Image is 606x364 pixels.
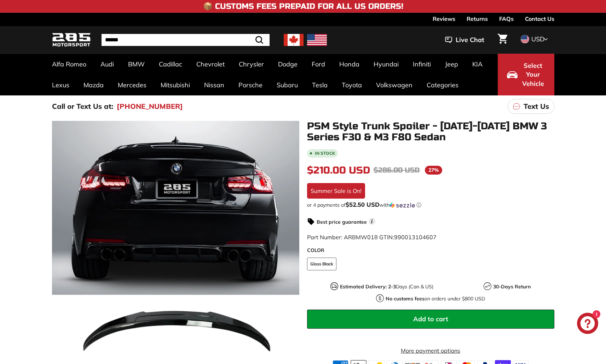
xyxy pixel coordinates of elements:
[307,164,370,176] span: $210.00 USD
[111,75,154,95] a: Mercedes
[189,54,232,75] a: Chevrolet
[525,13,554,25] a: Contact Us
[369,218,375,225] span: i
[465,54,490,75] a: KIA
[406,54,438,75] a: Infiniti
[307,201,554,209] div: or 4 payments of with
[270,75,305,95] a: Subaru
[456,35,484,45] span: Live Chat
[45,75,76,95] a: Lexus
[307,346,554,355] a: More payment options
[493,283,531,290] strong: 30-Days Return
[315,151,335,155] b: In stock
[102,34,270,46] input: Search
[436,31,494,49] button: Live Chat
[369,75,420,95] a: Volkswagen
[332,54,367,75] a: Honda
[305,75,335,95] a: Tesla
[203,2,403,11] h4: 📦 Customs Fees Prepaid for All US Orders!
[154,75,197,95] a: Mitsubishi
[93,54,121,75] a: Audi
[346,201,380,208] span: $52.50 USD
[433,13,455,25] a: Reviews
[425,166,442,175] span: 27%
[52,32,91,48] img: Logo_285_Motorsport_areodynamics_components
[389,202,415,209] img: Sezzle
[307,310,554,329] button: Add to cart
[340,283,433,290] p: Days (Can & US)
[467,13,488,25] a: Returns
[271,54,305,75] a: Dodge
[307,247,554,254] label: COLOR
[307,121,554,143] h1: PSM Style Trunk Spoiler - [DATE]-[DATE] BMW 3 Series F30 & M3 F80 Sedan
[197,75,231,95] a: Nissan
[374,166,420,175] span: $286.00 USD
[335,75,369,95] a: Toyota
[531,35,544,43] span: USD
[386,295,425,302] strong: No customs fees
[307,234,437,241] span: Part Number: ARBMW018 GTIN:
[386,295,485,303] p: on orders under $800 USD
[499,13,514,25] a: FAQs
[494,28,512,52] a: Cart
[524,101,549,112] p: Text Us
[438,54,465,75] a: Jeep
[521,61,545,88] span: Select Your Vehicle
[45,54,93,75] a: Alfa Romeo
[317,219,367,225] strong: Best price guarantee
[508,99,554,114] a: Text Us
[394,234,437,241] span: 990013104607
[121,54,152,75] a: BMW
[420,75,466,95] a: Categories
[367,54,406,75] a: Hyundai
[498,54,554,95] button: Select Your Vehicle
[307,183,365,199] div: Summer Sale is On!
[305,54,332,75] a: Ford
[76,75,111,95] a: Mazda
[232,54,271,75] a: Chrysler
[575,313,600,336] inbox-online-store-chat: Shopify online store chat
[340,283,396,290] strong: Estimated Delivery: 2-3
[117,101,183,112] a: [PHONE_NUMBER]
[413,315,448,323] span: Add to cart
[307,201,554,209] div: or 4 payments of$52.50 USDwithSezzle Click to learn more about Sezzle
[152,54,189,75] a: Cadillac
[231,75,270,95] a: Porsche
[52,101,113,112] p: Call or Text Us at:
